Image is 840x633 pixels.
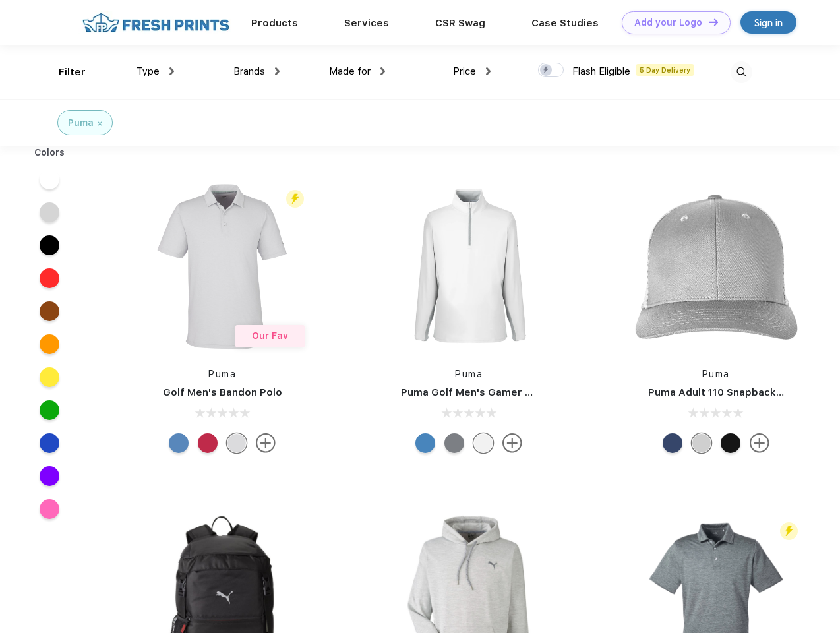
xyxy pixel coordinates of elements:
[721,433,740,453] div: Pma Blk with Pma Blk
[435,17,485,29] a: CSR Swag
[275,67,280,75] img: dropdown.png
[415,433,435,453] div: Bright Cobalt
[453,65,476,77] span: Price
[455,369,483,379] a: Puma
[740,11,796,34] a: Sign in
[381,179,556,354] img: func=resize&h=266
[750,433,769,453] img: more.svg
[68,116,94,130] div: Puma
[163,386,282,398] a: Golf Men's Bandon Polo
[502,433,522,453] img: more.svg
[256,433,276,453] img: more.svg
[473,433,493,453] div: Bright White
[380,67,385,75] img: dropdown.png
[401,386,609,398] a: Puma Golf Men's Gamer Golf Quarter-Zip
[59,65,86,80] div: Filter
[780,522,798,540] img: flash_active_toggle.svg
[731,61,752,83] img: desktop_search.svg
[98,121,102,126] img: filter_cancel.svg
[227,433,247,453] div: High Rise
[692,433,711,453] div: Quarry Brt Whit
[486,67,491,75] img: dropdown.png
[754,15,783,30] div: Sign in
[329,65,371,77] span: Made for
[78,11,233,34] img: fo%20logo%202.webp
[198,433,218,453] div: Ski Patrol
[444,433,464,453] div: Quiet Shade
[344,17,389,29] a: Services
[252,330,288,341] span: Our Fav
[233,65,265,77] span: Brands
[286,190,304,208] img: flash_active_toggle.svg
[572,65,630,77] span: Flash Eligible
[702,369,730,379] a: Puma
[208,369,236,379] a: Puma
[169,67,174,75] img: dropdown.png
[136,65,160,77] span: Type
[135,179,310,354] img: func=resize&h=266
[709,18,718,26] img: DT
[24,146,75,160] div: Colors
[251,17,298,29] a: Products
[634,17,702,28] div: Add your Logo
[628,179,804,354] img: func=resize&h=266
[663,433,682,453] div: Peacoat with Qut Shd
[169,433,189,453] div: Lake Blue
[636,64,694,76] span: 5 Day Delivery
